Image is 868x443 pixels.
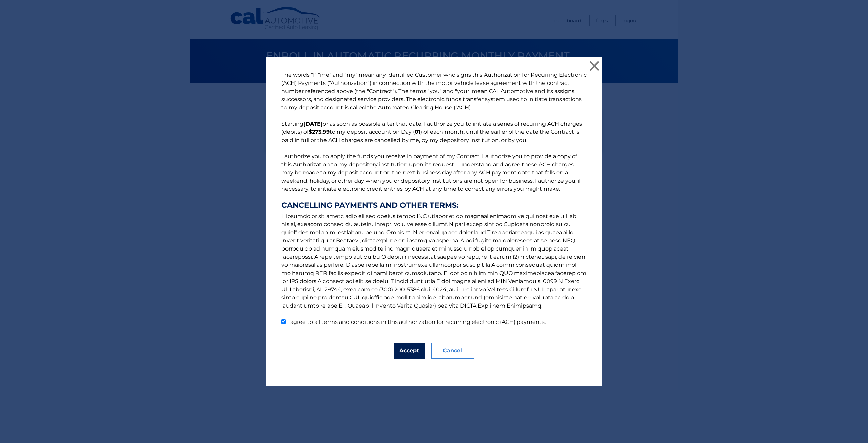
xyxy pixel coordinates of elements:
button: × [588,59,601,73]
button: Cancel [431,343,474,359]
button: Accept [394,343,425,359]
strong: CANCELLING PAYMENTS AND OTHER TERMS: [281,201,587,209]
b: [DATE] [303,121,323,127]
label: I agree to all terms and conditions in this authorization for recurring electronic (ACH) payments. [287,319,546,325]
b: 01 [415,129,420,135]
p: The words "I" "me" and "my" mean any identified Customer who signs this Authorization for Recurri... [275,71,593,326]
b: $273.99 [309,129,330,135]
